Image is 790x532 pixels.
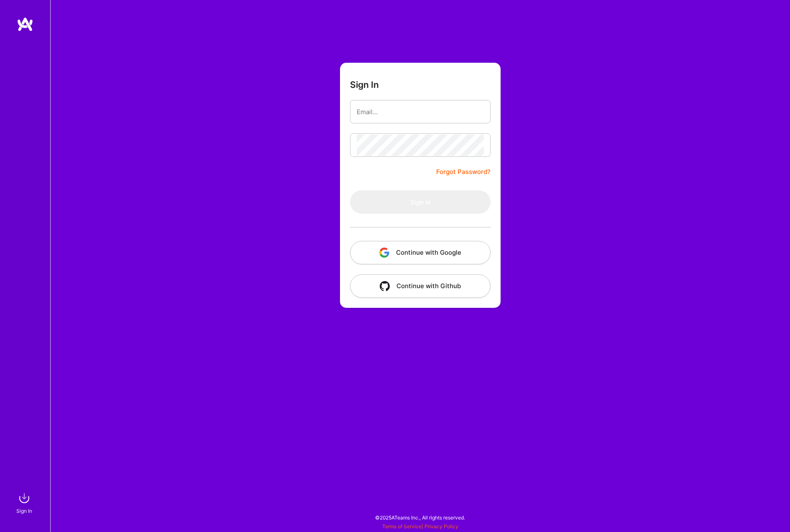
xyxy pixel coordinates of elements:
[50,507,790,528] div: © 2025 ATeams Inc., All rights reserved.
[17,17,33,32] img: logo
[382,523,422,529] a: Terms of Service
[382,523,458,529] span: |
[357,101,484,123] input: Email...
[380,281,390,291] img: icon
[424,523,458,529] a: Privacy Policy
[16,506,32,515] div: Sign In
[350,79,379,90] h3: Sign In
[18,490,33,515] a: sign inSign In
[436,167,491,177] a: Forgot Password?
[350,274,491,298] button: Continue with Github
[16,490,33,506] img: sign in
[350,241,491,264] button: Continue with Google
[379,248,389,258] img: icon
[350,190,491,214] button: Sign In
